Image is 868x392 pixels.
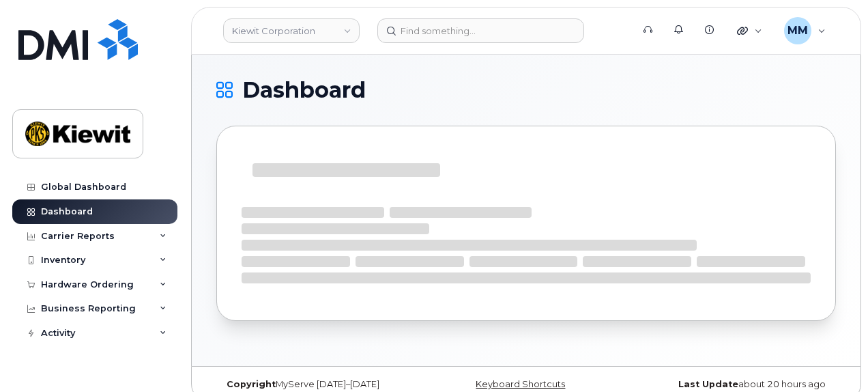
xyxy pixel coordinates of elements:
strong: Last Update [678,379,738,389]
strong: Copyright [227,379,276,389]
span: Dashboard [242,80,366,100]
div: MyServe [DATE]–[DATE] [216,379,423,390]
a: Keyboard Shortcuts [476,379,565,389]
div: about 20 hours ago [629,379,836,390]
